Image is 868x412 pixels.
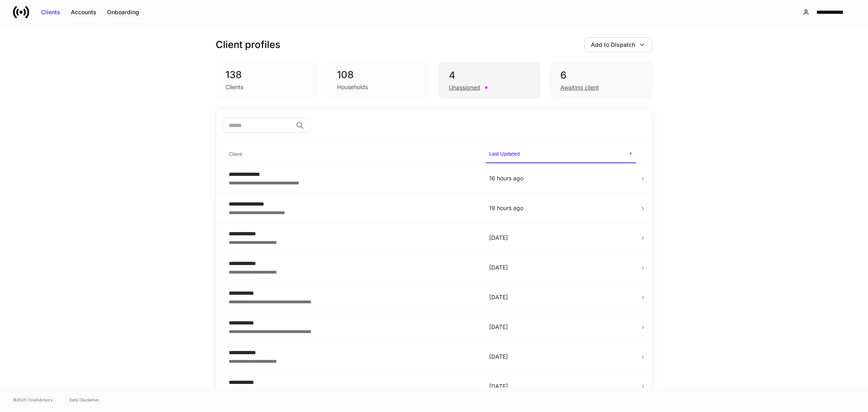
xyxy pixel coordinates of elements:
span: Client [226,146,479,163]
div: Awaiting client [560,83,599,92]
h6: Last Updated [489,150,520,158]
a: Data Disclaimer [69,397,99,403]
p: [DATE] [489,382,633,390]
div: Onboarding [107,8,139,16]
p: [DATE] [489,234,633,242]
p: 19 hours ago [489,204,633,212]
div: 138 [226,68,308,81]
div: 4 [449,69,530,82]
button: Accounts [66,6,102,19]
div: Add to Dispatch [591,41,636,49]
div: 6 [560,69,642,82]
p: [DATE] [489,323,633,331]
p: 16 hours ago [489,174,633,182]
div: Unassigned [449,83,480,92]
button: Clients [36,6,66,19]
button: Onboarding [102,6,144,19]
p: [DATE] [489,293,633,301]
button: Add to Dispatch [584,37,652,52]
div: 4Unassigned [439,62,540,99]
div: Accounts [71,8,96,16]
div: Clients [226,83,244,91]
h6: Client [229,150,243,158]
span: Last Updated [486,146,636,163]
p: [DATE] [489,263,633,272]
span: © 2025 OneAdvisory [13,397,53,403]
h3: Client profiles [216,38,281,51]
div: 6Awaiting client [550,62,652,99]
div: Households [337,83,368,91]
p: [DATE] [489,353,633,361]
div: 108 [337,68,419,81]
div: Clients [41,8,60,16]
